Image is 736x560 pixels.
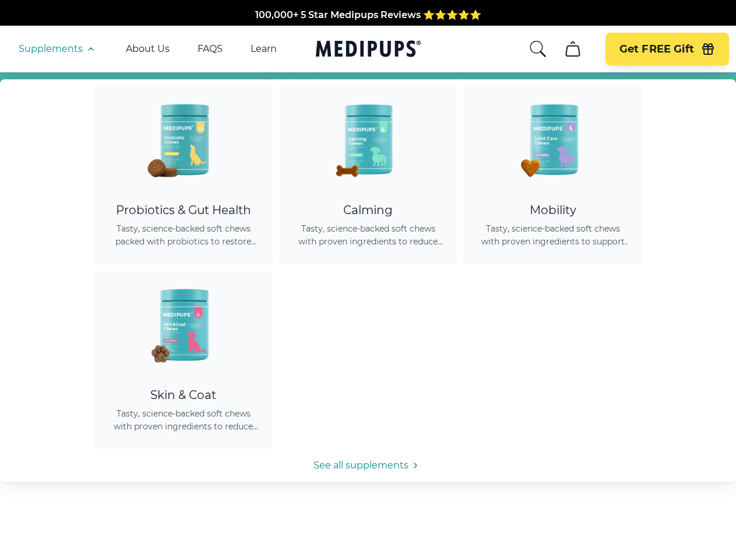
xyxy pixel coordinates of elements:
button: cart [559,35,587,63]
a: Medipups [316,38,421,62]
span: Tasty, science-backed soft chews with proven ingredients to reduce anxiety, promote relaxation, a... [293,222,443,248]
button: Supplements [19,42,98,56]
button: search [529,40,547,58]
img: Joint Care Chews - Medipups [501,86,605,191]
img: Calming Dog Chews - Medipups [316,86,421,191]
div: Probiotics & Gut Health [108,203,258,218]
span: Tasty, science-backed soft chews with proven ingredients to reduce shedding, promote healthy skin... [108,407,258,433]
span: Tasty, science-backed soft chews packed with probiotics to restore gut balance, ease itching, sup... [108,222,258,248]
span: Tasty, science-backed soft chews with proven ingredients to support joint health, improve mobilit... [478,222,628,248]
a: FAQS [198,43,223,55]
button: Get FREE Gift [605,33,729,65]
a: Joint Care Chews - MedipupsMobilityTasty, science-backed soft chews with proven ingredients to su... [464,86,642,264]
a: Skin & Coat Chews - MedipupsSkin & CoatTasty, science-backed soft chews with proven ingredients t... [94,271,272,449]
a: About Us [126,43,170,55]
div: Mobility [478,203,628,218]
a: Calming Dog Chews - MedipupsCalmingTasty, science-backed soft chews with proven ingredients to re... [279,86,457,264]
img: Probiotic Dog Chews - Medipups [131,86,236,191]
div: Calming [293,203,443,218]
span: Made In The [GEOGRAPHIC_DATA] from domestic & globally sourced ingredients [174,22,562,33]
a: Learn [251,43,277,55]
span: Get FREE Gift [619,43,694,56]
div: Skin & Coat [108,388,258,402]
span: 100,000+ 5 Star Medipups Reviews ⭐️⭐️⭐️⭐️⭐️ [255,8,481,19]
a: Probiotic Dog Chews - MedipupsProbiotics & Gut HealthTasty, science-backed soft chews packed with... [94,86,272,264]
img: Skin & Coat Chews - Medipups [131,271,236,376]
span: Supplements [19,43,83,55]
